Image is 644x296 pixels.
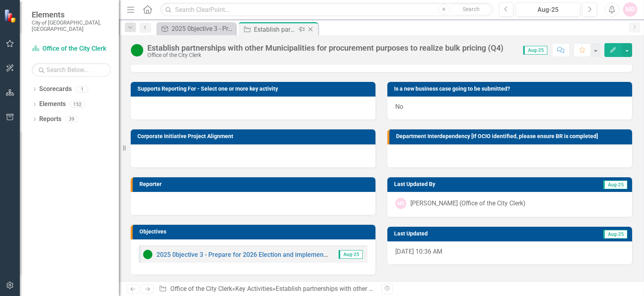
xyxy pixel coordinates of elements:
[603,180,627,189] span: Aug-25
[396,133,628,139] h3: Department Interdependency [If OCIO identified, please ensure BR is completed]
[516,2,580,17] button: Aug-25
[137,86,372,92] h3: Supports Reporting For - Select one or more key activity
[452,4,491,15] button: Search
[39,115,61,124] a: Reports
[394,86,628,92] h3: Is a new business case going to be submitted?
[139,229,372,235] h3: Objectives
[158,24,234,34] a: 2025 0bjective 3 - Prepare for 2026 Election and implement any Changes that may result from the [...
[410,199,526,208] div: [PERSON_NAME] (Office of the City Clerk)
[623,2,637,17] button: MD
[147,52,503,58] div: Office of the City Clerk
[143,250,152,259] img: Proceeding as Anticipated
[32,44,111,53] a: Office of the City Clerk
[137,133,372,139] h3: Corporate Initiative Project Alignment
[518,5,577,15] div: Aug-25
[276,285,556,292] div: Establish partnerships with other Municipalities for procurement purposes to realize bulk pricing...
[339,250,363,259] span: Aug-25
[32,19,111,32] small: City of [GEOGRAPHIC_DATA], [GEOGRAPHIC_DATA]
[39,100,66,109] a: Elements
[32,10,111,19] span: Elements
[394,181,540,187] h3: Last Updated By
[159,285,375,294] div: » »
[254,25,296,34] div: Establish partnerships with other Municipalities for procurement purposes to realize bulk pricing...
[65,116,78,123] div: 39
[156,251,607,258] a: 2025 0bjective 3 - Prepare for 2026 Election and implement any Changes that may result from the [...
[170,285,232,292] a: Office of the City Clerk
[387,241,632,264] div: [DATE] 10:36 AM
[235,285,272,292] a: Key Activities
[395,198,406,209] div: MD
[39,85,72,94] a: Scorecards
[70,101,85,108] div: 152
[76,86,88,93] div: 1
[463,6,480,12] span: Search
[139,181,372,187] h3: Reporter
[523,46,547,55] span: Aug-25
[603,230,627,239] span: Aug-25
[395,103,403,110] span: No
[147,44,503,52] div: Establish partnerships with other Municipalities for procurement purposes to realize bulk pricing...
[4,9,18,23] img: ClearPoint Strategy
[171,24,234,34] div: 2025 0bjective 3 - Prepare for 2026 Election and implement any Changes that may result from the [...
[160,3,493,17] input: Search ClearPoint...
[32,63,111,77] input: Search Below...
[394,231,528,237] h3: Last Updated
[131,44,143,57] img: Proceeding as Anticipated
